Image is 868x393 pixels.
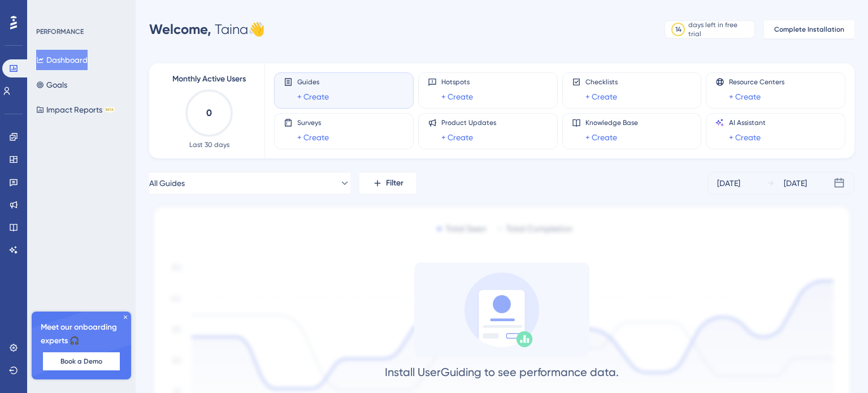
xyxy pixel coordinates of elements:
[189,140,229,149] span: Last 30 days
[441,77,473,87] span: Hotspots
[43,352,120,370] button: Book a Demo
[36,75,67,95] button: Goals
[149,176,185,190] span: All Guides
[105,107,115,113] div: BETA
[585,118,638,127] span: Knowledge Base
[36,27,84,36] div: PERFORMANCE
[297,131,329,144] a: + Create
[149,172,350,195] button: All Guides
[36,50,88,70] button: Dashboard
[297,118,329,127] span: Surveys
[774,25,844,34] span: Complete Installation
[441,118,496,127] span: Product Updates
[441,131,473,144] a: + Create
[60,357,102,366] span: Book a Demo
[585,90,617,103] a: + Create
[36,100,115,120] button: Impact ReportsBETA
[206,107,212,118] text: 0
[717,176,740,190] div: [DATE]
[764,20,854,38] button: Complete Installation
[172,72,246,86] span: Monthly Active Users
[729,90,761,103] a: + Create
[359,172,416,195] button: Filter
[729,118,766,127] span: AI Assistant
[297,90,329,103] a: + Create
[386,176,403,190] span: Filter
[585,131,617,144] a: + Create
[688,20,751,38] div: days left in free trial
[729,131,761,144] a: + Create
[441,90,473,103] a: + Create
[385,364,619,380] div: Install UserGuiding to see performance data.
[149,20,265,38] div: Taina 👋
[784,176,807,190] div: [DATE]
[675,25,682,34] div: 14
[149,21,211,37] span: Welcome,
[729,77,784,87] span: Resource Centers
[41,321,122,348] span: Meet our onboarding experts 🎧
[297,77,329,87] span: Guides
[585,77,618,87] span: Checklists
